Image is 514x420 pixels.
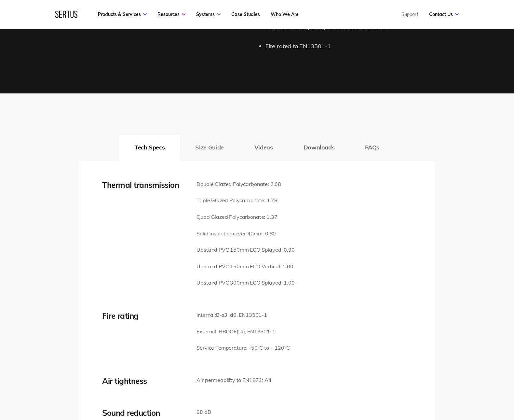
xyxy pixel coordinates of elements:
li: Fire rated to EN13501-1 [265,42,435,51]
div: Air tightness [102,376,187,386]
p: Service Temperature: -50°C to + 120°C [196,344,290,352]
div: Thermal transmission [102,180,187,190]
p: Upstand PVC 150mm ECO Splayed: 0.90 [196,246,294,254]
div: Sound reduction [102,408,187,418]
a: Support [401,11,418,17]
p: Internal: [196,311,290,319]
span: (t4), EN13501-1 [237,328,276,335]
p: Solid insulated cover 40mm: 0.80 [196,230,294,238]
a: Contact Us [429,11,459,17]
p: Upstand PVC 300mm ECO Splayed: 1.00 [196,279,294,287]
a: Systems [196,11,221,17]
a: Products & Services [98,11,147,17]
p: Upstand PVC 150mm ECO Vertical: 1.00 [196,262,294,271]
span: External: B [196,328,222,335]
p: Triple Glazed Polycarbonate: 1.78 [196,196,294,205]
a: Resources [157,11,185,17]
p: Air permeability to EN1873: A4 [196,376,271,385]
div: Fire rating [102,311,187,321]
a: Who We Are [271,11,299,17]
p: Double Glazed Polycarbonate: 2.68 [196,180,294,189]
p: Quad Glazed Polycarbonate: 1.37 [196,213,294,221]
a: Case Studies [231,11,260,17]
span: ROOF [223,328,237,335]
button: Videos [239,134,288,161]
button: FAQs [350,134,395,161]
p: 28 dB [196,408,211,416]
button: Downloads [288,134,350,161]
iframe: Chat Widget [397,344,514,420]
span: B-s3, d0, EN13501-1 [216,312,267,318]
button: Size Guide [180,134,239,161]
